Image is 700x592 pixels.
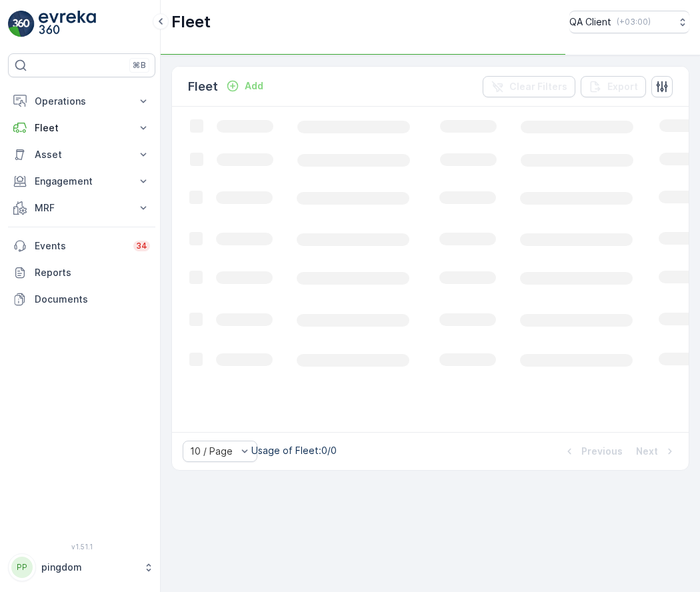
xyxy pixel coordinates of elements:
[636,445,658,458] p: Next
[245,79,263,93] p: Add
[171,11,211,33] p: Fleet
[569,15,611,29] p: QA Client
[35,239,125,253] p: Events
[136,241,147,251] p: 34
[635,443,678,459] button: Next
[35,95,129,108] p: Operations
[581,445,623,458] p: Previous
[35,266,150,279] p: Reports
[8,141,155,168] button: Asset
[35,148,129,161] p: Asset
[509,80,567,93] p: Clear Filters
[8,233,155,259] a: Events34
[39,11,96,37] img: logo_light-DOdMpM7g.png
[35,201,129,215] p: MRF
[8,11,35,37] img: logo
[35,175,129,188] p: Engagement
[8,553,155,581] button: PPpingdom
[8,115,155,141] button: Fleet
[569,11,689,33] button: QA Client(+03:00)
[251,444,337,457] p: Usage of Fleet : 0/0
[8,259,155,286] a: Reports
[41,561,137,574] p: pingdom
[11,557,33,578] div: PP
[483,76,575,97] button: Clear Filters
[581,76,646,97] button: Export
[221,78,269,94] button: Add
[607,80,638,93] p: Export
[133,60,146,71] p: ⌘B
[188,77,218,96] p: Fleet
[8,88,155,115] button: Operations
[8,286,155,313] a: Documents
[8,168,155,195] button: Engagement
[35,121,129,135] p: Fleet
[35,293,150,306] p: Documents
[8,543,155,551] span: v 1.51.1
[561,443,624,459] button: Previous
[8,195,155,221] button: MRF
[617,17,651,27] p: ( +03:00 )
